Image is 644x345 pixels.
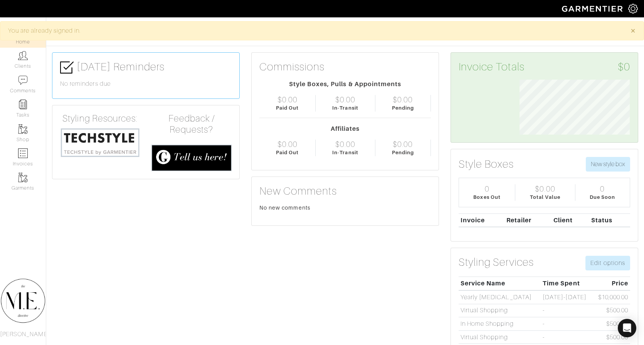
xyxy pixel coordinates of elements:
[259,124,431,133] div: Affiliates
[60,61,74,74] img: check-box-icon-36a4915ff3ba2bd8f6e4f29bc755bb66becd62c870f447fc0dd1365fcfddab58.png
[504,213,552,227] th: Retailer
[276,149,299,156] div: Paid Out
[332,149,358,156] div: In-Transit
[459,290,541,304] td: Yearly [MEDICAL_DATA]
[8,26,619,35] div: You are already signed in.
[485,184,489,193] div: 0
[276,104,299,112] div: Paid Out
[277,140,298,149] div: $0.00
[393,95,413,104] div: $0.00
[530,193,561,201] div: Total Value
[459,277,541,290] th: Service Name
[459,256,534,269] h3: Styling Services
[151,113,231,135] h4: Feedback / Requests?
[18,75,28,85] img: comment-icon-a0a6a9ef722e966f86d9cbdc48e553b5cf19dbc54f86b18d962a5391bc8f6eb6.png
[18,100,28,109] img: reminder-icon-8004d30b9f0a5d33ae49ab947aed9ed385cf756f9e5892f1edd6e32f2345188e.png
[335,95,355,104] div: $0.00
[593,290,630,304] td: $10,000.00
[541,290,593,304] td: [DATE]-[DATE]
[60,113,140,124] h4: Styling Resources:
[593,317,630,331] td: $500.00
[459,317,541,331] td: In Home Shopping
[392,104,414,112] div: Pending
[541,317,593,331] td: -
[459,330,541,344] td: Virtual Shopping
[459,213,504,227] th: Invoice
[277,95,298,104] div: $0.00
[535,184,555,193] div: $0.00
[600,184,605,193] div: 0
[593,304,630,317] td: $500.00
[593,330,630,344] td: $500.00
[459,158,514,171] h3: Style Boxes
[335,140,355,149] div: $0.00
[18,173,28,182] img: garments-icon-b7da505a4dc4fd61783c78ac3ca0ef83fa9d6f193b1c9dc38574b1d14d53ca28.png
[589,213,630,227] th: Status
[18,124,28,134] img: garments-icon-b7da505a4dc4fd61783c78ac3ca0ef83fa9d6f193b1c9dc38574b1d14d53ca28.png
[586,157,630,172] button: New style box
[393,140,413,149] div: $0.00
[259,80,431,89] div: Style Boxes, Pulls & Appointments
[60,127,140,158] img: techstyle-93310999766a10050dc78ceb7f971a75838126fd19372ce40ba20cdf6a89b94b.png
[18,148,28,158] img: orders-icon-0abe47150d42831381b5fb84f609e132dff9fe21cb692f30cb5eec754e2cba89.png
[618,60,630,73] span: $0
[259,204,431,212] div: No new comments
[60,80,232,88] h6: No reminders due
[18,51,28,60] img: clients-icon-6bae9207a08558b7cb47a8932f037763ab4055f8c8b6bfacd5dc20c3e0201464.png
[259,60,325,73] h3: Commissions
[630,25,636,36] span: ×
[541,330,593,344] td: -
[151,145,231,171] img: feedback_requests-3821251ac2bd56c73c230f3229a5b25d6eb027adea667894f41107c140538ee0.png
[473,193,500,201] div: Boxes Out
[259,185,431,198] h3: New Comments
[552,213,589,227] th: Client
[585,256,630,270] a: Edit options
[618,319,636,337] div: Open Intercom Messenger
[392,149,414,156] div: Pending
[590,193,615,201] div: Due Soon
[593,277,630,290] th: Price
[459,304,541,317] td: Virtual Shopping
[628,4,638,13] img: gear-icon-white-bd11855cb880d31180b6d7d6211b90ccbf57a29d726f0c71d8c61bd08dd39cc2.png
[541,304,593,317] td: -
[60,60,232,74] h3: [DATE] Reminders
[332,104,358,112] div: In-Transit
[541,277,593,290] th: Time Spent
[558,2,628,15] img: garmentier-logo-header-white-b43fb05a5012e4ada735d5af1a66efaba907eab6374d6393d1fbf88cb4ef424d.png
[459,60,630,73] h3: Invoice Totals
